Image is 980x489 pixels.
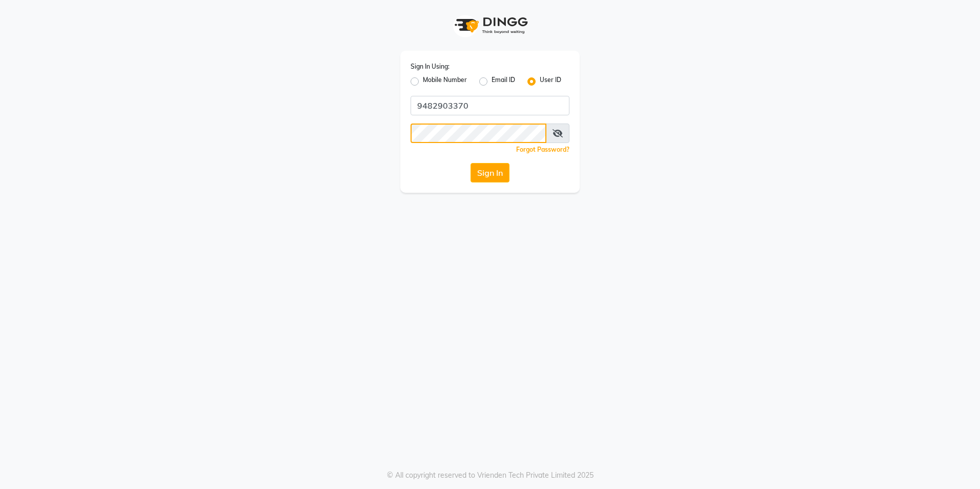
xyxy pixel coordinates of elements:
button: Sign In [471,163,509,182]
img: logo1.svg [449,10,531,40]
label: Sign In Using: [411,62,450,71]
label: User ID [540,75,561,88]
input: Username [411,124,546,143]
a: Forgot Password? [516,146,569,153]
label: Email ID [492,75,515,88]
label: Mobile Number [423,75,467,88]
input: Username [411,96,569,115]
